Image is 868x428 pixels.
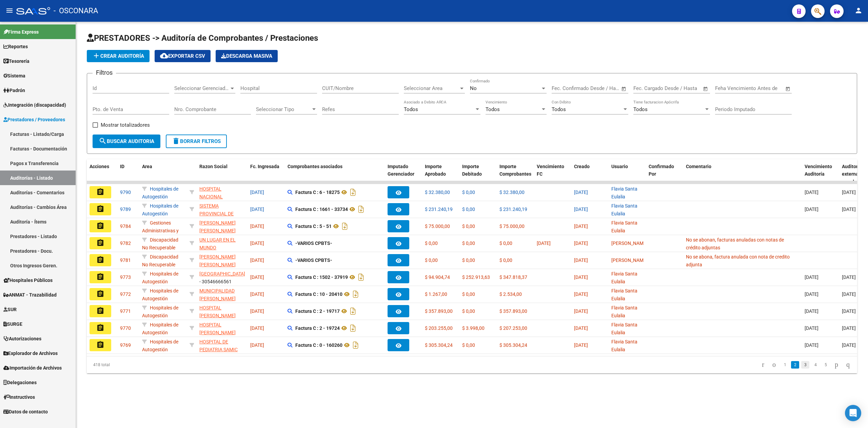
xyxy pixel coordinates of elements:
span: $ 0,00 [462,224,475,229]
span: [DATE] [574,308,588,314]
li: page 5 [821,359,831,371]
li: page 4 [810,359,821,371]
button: Exportar CSV [155,50,211,62]
span: No se abona, factura anulada con nota de credito adjunta [686,254,790,267]
span: Hospitales Públicos [3,277,53,284]
span: 9772 [120,291,131,297]
div: - 30707114726 [199,236,245,250]
span: [DATE] [574,342,588,348]
span: $ 0,00 [462,190,475,195]
datatable-header-cell: Acciones [87,159,117,189]
span: Flavia Santa Eulalia [611,305,637,318]
mat-icon: assignment [96,273,104,281]
a: go to next page [832,361,841,369]
datatable-header-cell: Area [139,159,187,189]
span: [DATE] [842,190,856,195]
strong: Factura C : 1661 - 33734 [295,207,348,212]
span: Datos de contacto [3,408,48,415]
datatable-header-cell: Imputado Gerenciador [385,159,422,189]
span: Flavia Santa Eulalia [611,271,637,284]
span: Creado [574,164,590,169]
span: 9790 [120,190,131,195]
span: $ 0,00 [462,207,475,212]
span: Reportes [3,43,28,50]
span: SISTEMA PROVINCIAL DE SALUD [199,203,234,224]
span: [DATE] [574,325,588,331]
div: - 30691822849 [199,202,245,216]
div: Open Intercom Messenger [845,405,861,421]
span: $ 0,00 [462,240,475,246]
span: [DATE] [250,224,264,229]
li: page 3 [800,359,810,371]
span: $ 305.304,24 [499,342,527,348]
span: Fc. Ingresada [250,164,279,169]
span: MUNICIPALIDAD [PERSON_NAME][GEOGRAPHIC_DATA] [199,288,245,309]
span: Flavia Santa Eulalia [611,186,637,199]
button: Open calendar [620,85,628,93]
span: [DATE] [842,325,856,331]
i: Descargar documento [340,221,349,232]
span: [DATE] [574,240,588,246]
span: 9773 [120,274,131,280]
span: [DATE] [574,291,588,297]
span: Auditoría externa creada [842,164,862,185]
span: Imputado Gerenciador [388,164,414,177]
span: [DATE] [250,257,264,263]
span: Acciones [90,164,109,169]
span: $ 0,00 [425,257,438,263]
span: [DATE] [250,291,264,297]
span: Firma Express [3,28,39,36]
span: [DATE] [250,274,264,280]
datatable-header-cell: Importe Comprobantes [497,159,534,189]
span: Flavia Santa Eulalia [611,288,637,301]
span: Gestiones Administrativas y Otros [142,220,179,241]
span: Hospitales de Autogestión [142,203,178,216]
span: $ 0,00 [425,240,438,246]
datatable-header-cell: Importe Aprobado [422,159,459,189]
span: $ 203.255,00 [425,325,453,331]
datatable-header-cell: Confirmado Por [646,159,683,189]
a: 4 [811,361,820,369]
span: [DATE] [842,207,856,212]
h3: Filtros [93,68,116,77]
mat-icon: assignment [96,256,104,264]
a: 3 [801,361,809,369]
mat-icon: assignment [96,222,104,230]
span: [PERSON_NAME] [PERSON_NAME] [199,254,236,267]
datatable-header-cell: Razon Social [197,159,248,189]
mat-icon: search [99,137,107,145]
div: - 30999001935 [199,287,245,301]
datatable-header-cell: Fc. Ingresada [248,159,285,189]
mat-icon: add [92,52,100,60]
span: Todos [404,106,418,112]
button: Descarga Masiva [216,50,278,62]
span: [DATE] [250,190,264,195]
span: Todos [486,106,500,112]
span: $ 3.998,00 [462,325,485,331]
span: Usuario [611,164,628,169]
span: [DATE] [842,342,856,348]
span: SURGE [3,320,22,328]
span: SUR [3,306,17,313]
strong: Factura C : 10 - 20410 [295,291,342,297]
span: Mostrar totalizadores [101,121,150,129]
span: Comprobantes asociados [288,164,342,169]
app-download-masive: Descarga masiva de comprobantes (adjuntos) [216,50,278,62]
i: Descargar documento [351,340,360,351]
i: Descargar documento [349,306,357,317]
mat-icon: cloud_download [160,52,168,60]
span: [DATE] [842,274,856,280]
span: $ 32.380,00 [425,190,450,195]
span: $ 32.380,00 [499,190,525,195]
span: Flavia Santa Eulalia [611,220,637,233]
span: [DATE] [805,342,818,348]
strong: Factura C : 1502 - 37919 [295,274,348,280]
span: Seleccionar Tipo [256,106,311,112]
span: [DATE] [842,308,856,314]
span: No se abonan, facturas anuladas con notas de crédito adjuntas [686,237,784,250]
datatable-header-cell: Vencimiento Auditoría [802,159,839,189]
a: 1 [781,361,789,369]
span: $ 94.904,74 [425,274,450,280]
span: [DATE] [574,257,588,263]
span: Seleccionar Area [404,85,459,91]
